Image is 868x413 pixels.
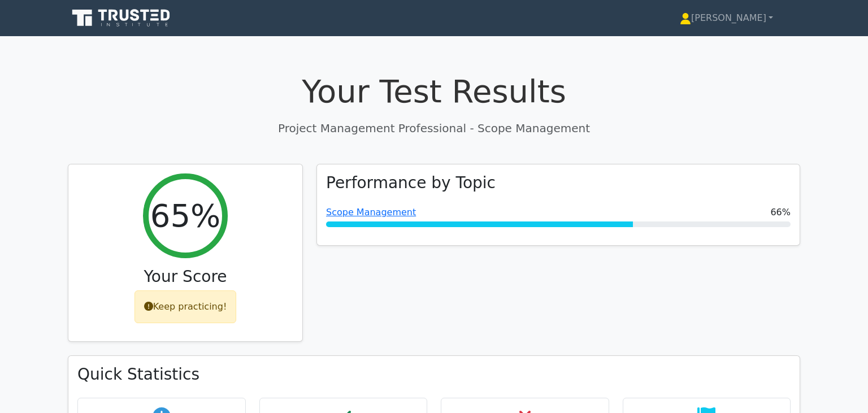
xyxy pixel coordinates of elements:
div: Keep practicing! [134,290,237,323]
a: Scope Management [326,207,416,218]
p: Project Management Professional - Scope Management [68,120,800,137]
h2: 65% [150,197,220,234]
span: 66% [770,206,791,219]
a: [PERSON_NAME] [653,7,800,29]
h3: Performance by Topic [326,173,496,193]
h1: Your Test Results [68,72,800,110]
h3: Your Score [77,267,293,286]
h3: Quick Statistics [77,365,791,384]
